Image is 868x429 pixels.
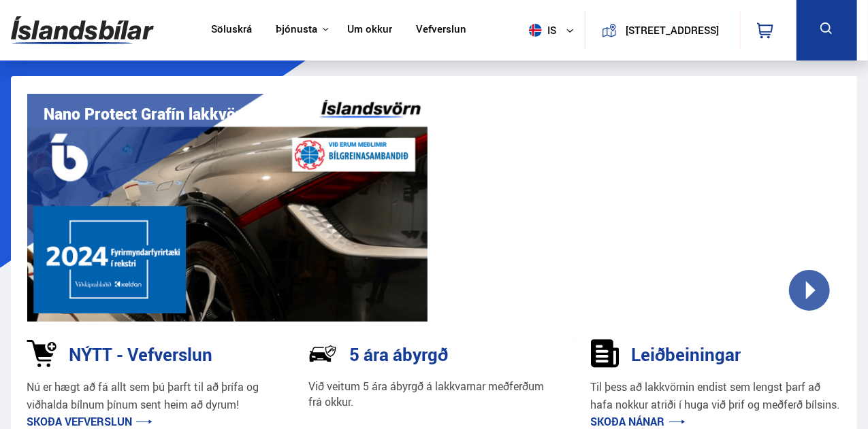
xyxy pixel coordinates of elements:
[69,344,212,364] h3: NÝTT - Vefverslun
[308,339,337,368] img: NP-R9RrMhXQFCiaa.svg
[416,23,466,37] a: Vefverslun
[27,379,277,413] p: Nú er hægt að fá allt sem þú þarft til að þrífa og viðhalda bílnum þínum sent heim að dyrum!
[347,23,392,37] a: Um okkur
[27,94,428,322] img: vI42ee_Copy_of_H.png
[211,23,252,37] a: Söluskrá
[11,8,154,52] img: G0Ugv5HjCgRt.svg
[44,105,251,123] h1: Nano Protect Grafín lakkvörn
[591,379,841,413] p: Til þess að lakkvörnin endist sem lengst þarf að hafa nokkur atriði í huga við þrif og meðferð bí...
[622,24,722,36] button: [STREET_ADDRESS]
[349,344,448,364] h3: 5 ára ábyrgð
[27,339,57,368] img: 1kVRZhkadjUD8HsE.svg
[593,11,732,50] a: [STREET_ADDRESS]
[524,10,585,50] button: is
[591,414,686,429] a: Skoða nánar
[27,414,152,429] a: Skoða vefverslun
[276,23,317,36] button: Þjónusta
[591,339,620,368] img: sDldwouBCQTERH5k.svg
[308,379,559,410] p: Við veitum 5 ára ábyrgð á lakkvarnar meðferðum frá okkur.
[632,344,741,364] h3: Leiðbeiningar
[529,24,542,37] img: svg+xml;base64,PHN2ZyB4bWxucz0iaHR0cDovL3d3dy53My5vcmcvMjAwMC9zdmciIHdpZHRoPSI1MTIiIGhlaWdodD0iNT...
[524,24,558,37] span: is
[11,5,52,46] button: Opna LiveChat spjallviðmót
